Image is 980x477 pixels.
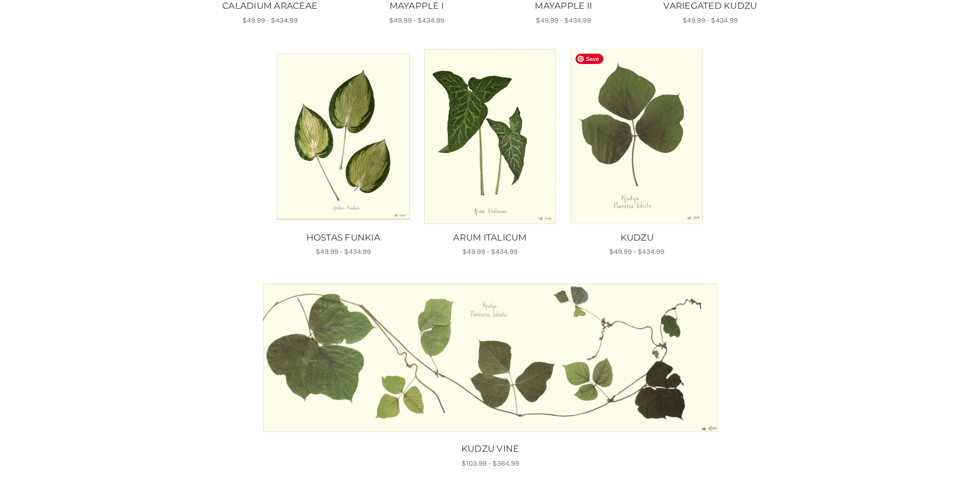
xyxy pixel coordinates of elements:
span: $49.99 - $434.99 [462,247,518,256]
a: KUDZU, Price range from $49.99 to $434.99 [569,231,705,245]
span: $49.99 - $434.99 [389,16,444,25]
a: KUDZU VINE, Price range from $103.99 to $364.99 [202,442,779,456]
a: KUDZU VINE, Price range from $103.99 to $364.99 [204,280,777,435]
img: Unframed [424,49,556,224]
img: Unframed [263,283,718,432]
a: HOSTAS FUNKIA, Price range from $49.99 to $434.99 [277,49,410,224]
span: $103.99 - $364.99 [461,459,519,468]
span: $49.99 - $434.99 [609,247,664,256]
a: ARUM ITALICUM, Price range from $49.99 to $434.99 [422,231,558,245]
a: ARUM ITALICUM, Price range from $49.99 to $434.99 [424,49,556,224]
span: $49.99 - $434.99 [316,247,371,256]
img: Unframed [570,49,703,224]
img: Unframed [277,54,410,220]
span: $49.99 - $434.99 [536,16,591,25]
span: $49.99 - $434.99 [682,16,738,25]
a: KUDZU, Price range from $49.99 to $434.99 [570,49,703,224]
span: Save [575,54,603,64]
span: $49.99 - $434.99 [242,16,298,25]
a: HOSTAS FUNKIA, Price range from $49.99 to $434.99 [275,231,411,245]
